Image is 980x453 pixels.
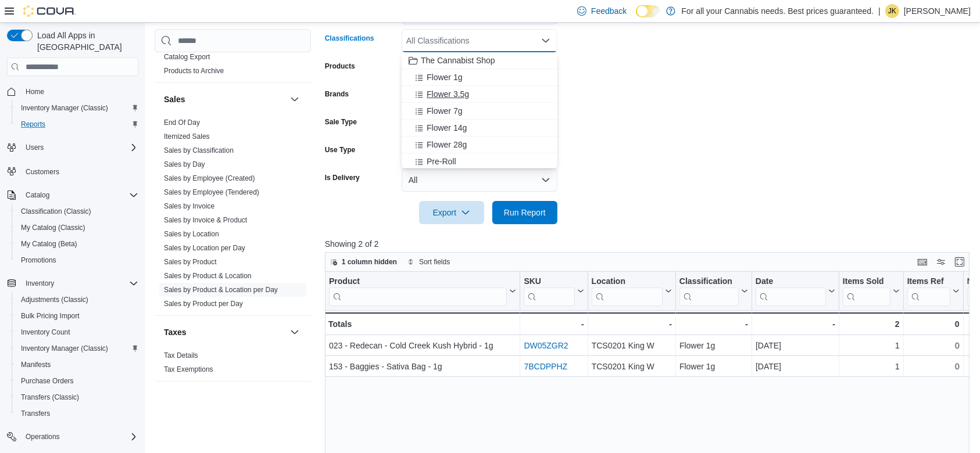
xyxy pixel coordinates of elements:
a: Sales by Employee (Tendered) [164,188,259,196]
button: Product [329,276,516,306]
button: Bulk Pricing Import [12,308,143,324]
a: Catalog Export [164,53,210,61]
span: Adjustments (Classic) [16,293,138,307]
span: Flower 1g [427,71,462,83]
div: 153 - Baggies - Sativa Bag - 1g [329,359,516,373]
div: Items Sold [843,276,890,306]
a: Customers [21,165,64,179]
span: Flower 14g [427,122,467,134]
span: Inventory Manager (Classic) [21,344,108,353]
a: Tax Exemptions [164,365,213,373]
p: | [878,4,881,18]
div: Classification [679,276,739,306]
span: Inventory [26,279,54,288]
span: Inventory Count [16,325,138,339]
span: Home [26,87,44,96]
span: Itemized Sales [164,132,210,141]
button: Reports [12,116,143,132]
a: Sales by Invoice [164,202,214,210]
div: [DATE] [756,359,835,373]
span: Flower 28g [427,139,467,150]
div: Flower 1g [679,359,748,373]
span: Home [21,84,138,99]
button: The Cannabist Shop [402,52,557,69]
a: Transfers [16,407,55,420]
a: Sales by Product [164,258,217,266]
div: - [524,317,584,331]
span: Sales by Day [164,160,205,169]
label: Sale Type [325,117,357,127]
p: Showing 2 of 2 [325,238,977,250]
button: SKU [524,276,584,306]
span: Export [426,201,477,224]
button: Inventory Manager (Classic) [12,340,143,357]
span: Manifests [21,360,51,369]
button: 1 column hidden [326,255,402,269]
button: My Catalog (Classic) [12,220,143,236]
span: Transfers [16,407,138,420]
span: Sales by Location [164,229,219,239]
a: Bulk Pricing Import [16,309,84,323]
span: 1 column hidden [342,257,397,267]
span: Sales by Employee (Tendered) [164,188,259,197]
h3: Taxes [164,326,187,338]
span: Users [21,141,138,154]
a: Sales by Day [164,160,205,168]
div: 0 [907,317,959,331]
button: Flower 1g [402,69,557,86]
div: [DATE] [756,339,835,353]
div: Items Sold [843,276,890,287]
div: Flower 1g [679,339,748,353]
span: Bulk Pricing Import [21,311,80,321]
div: SKU URL [524,276,574,306]
button: Pre-Roll [402,153,557,170]
label: Brands [325,89,349,99]
span: Flower 7g [427,105,462,117]
a: Adjustments (Classic) [16,293,93,307]
span: Tax Exemptions [164,365,213,374]
button: Flower 3.5g [402,86,557,103]
a: Manifests [16,358,55,372]
button: Inventory Manager (Classic) [12,100,143,116]
a: Purchase Orders [16,374,78,388]
button: Sort fields [403,255,455,269]
button: Taxes [288,325,302,339]
button: Close list of options [541,36,550,45]
span: Classification (Classic) [16,204,138,218]
button: Users [21,141,48,154]
button: All [402,168,557,192]
span: JK [888,4,896,18]
button: Flower 7g [402,103,557,120]
div: SKU [524,276,574,287]
div: - [591,317,671,331]
span: Catalog [21,188,138,202]
span: The Cannabist Shop [421,55,495,66]
input: Dark Mode [636,5,660,17]
span: Purchase Orders [21,376,74,386]
div: TCS0201 King W [591,339,671,353]
div: Classification [679,276,739,287]
span: My Catalog (Classic) [16,221,138,235]
span: Sales by Product [164,257,217,267]
div: TCS0201 King W [591,359,671,373]
p: [PERSON_NAME] [904,4,971,18]
div: Product [329,276,507,306]
div: Taxes [155,348,311,381]
span: Sales by Invoice & Product [164,215,247,225]
button: Operations [2,429,143,445]
a: DW05ZGR2 [524,341,568,350]
button: Transfers [12,405,143,422]
span: Promotions [16,253,138,267]
span: Inventory [21,276,138,290]
div: Date [756,276,826,287]
button: Users [2,139,143,156]
span: Flower 3.5g [427,88,469,100]
div: Products [155,50,311,82]
span: Operations [26,432,60,441]
div: - [756,317,835,331]
span: Inventory Manager (Classic) [21,103,108,113]
a: Sales by Product & Location [164,272,252,280]
span: My Catalog (Classic) [21,223,85,232]
button: Adjustments (Classic) [12,292,143,308]
span: Products to Archive [164,66,224,75]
